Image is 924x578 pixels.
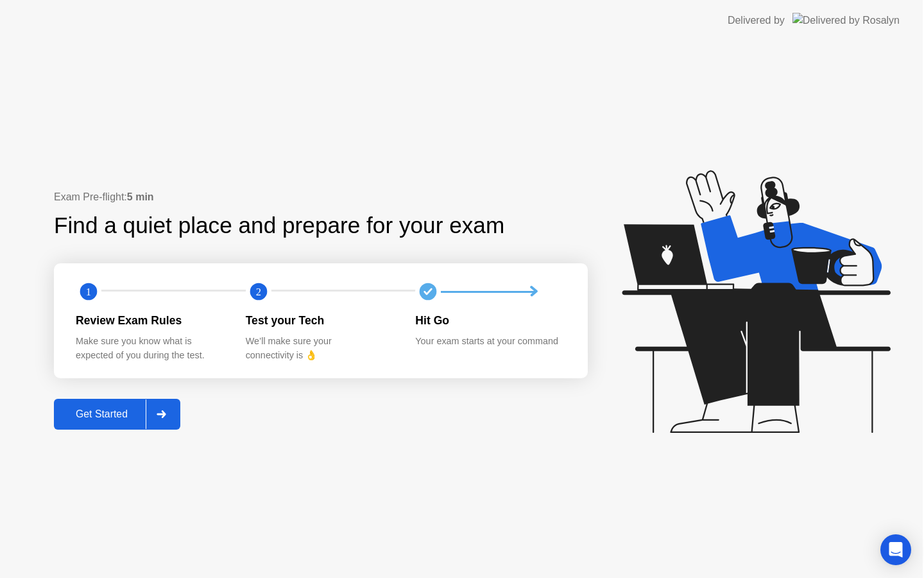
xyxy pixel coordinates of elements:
[246,312,395,329] div: Test your Tech
[728,13,785,28] div: Delivered by
[54,209,506,243] div: Find a quiet place and prepare for your exam
[256,286,261,298] text: 2
[792,13,900,28] img: Delivered by Rosalyn
[127,191,154,202] b: 5 min
[58,408,146,420] div: Get Started
[86,286,91,298] text: 1
[54,189,588,205] div: Exam Pre-flight:
[54,399,180,430] button: Get Started
[76,335,225,362] div: Make sure you know what is expected of you during the test.
[246,335,395,362] div: We’ll make sure your connectivity is 👌
[415,312,565,329] div: Hit Go
[415,335,565,349] div: Your exam starts at your command
[76,312,225,329] div: Review Exam Rules
[880,534,911,565] div: Open Intercom Messenger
